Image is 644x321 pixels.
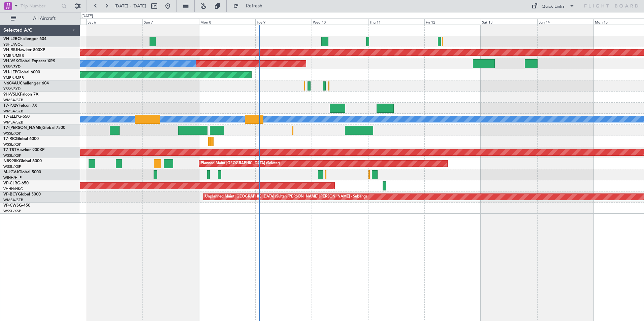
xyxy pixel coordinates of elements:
[3,126,42,130] span: T7-[PERSON_NAME]
[82,13,93,19] div: [DATE]
[3,131,21,136] a: WSSL/XSP
[240,4,268,8] span: Refresh
[3,153,21,158] a: WSSL/XSP
[21,1,59,11] input: Trip Number
[3,148,17,152] span: T7-TST
[201,158,280,169] div: Planned Maint [GEOGRAPHIC_DATA] (Seletar)
[142,19,199,25] div: Sun 7
[3,86,21,92] a: YSSY/SYD
[3,42,23,47] a: YSHL/WOL
[3,48,45,52] a: VH-RIUHawker 800XP
[3,181,29,185] a: VP-CJRG-650
[3,81,49,85] a: N604AUChallenger 604
[3,115,18,119] span: T7-ELLY
[3,137,16,141] span: T7-RIC
[255,19,312,25] div: Tue 9
[481,19,537,25] div: Sat 13
[3,37,46,41] a: VH-L2BChallenger 604
[3,170,18,174] span: M-JGVJ
[230,1,270,11] button: Refresh
[3,70,17,74] span: VH-LEP
[3,48,17,52] span: VH-RIU
[18,16,71,21] span: All Aircraft
[3,109,23,114] a: WMSA/SZB
[3,37,18,41] span: VH-L2B
[3,59,18,63] span: VH-VSK
[3,204,19,208] span: VP-CWS
[3,75,24,80] a: YMEN/MEB
[3,148,44,152] a: T7-TSTHawker 900XP
[3,181,17,185] span: VP-CJR
[3,120,23,125] a: WMSA/SZB
[199,19,255,25] div: Mon 8
[3,70,40,74] a: VH-LEPGlobal 6000
[3,170,41,174] a: M-JGVJGlobal 5000
[205,192,367,202] div: Unplanned Maint [GEOGRAPHIC_DATA] (Sultan [PERSON_NAME] [PERSON_NAME] - Subang)
[542,3,565,10] div: Quick Links
[3,98,23,103] a: WMSA/SZB
[424,19,481,25] div: Fri 12
[3,192,41,197] a: VP-BCYGlobal 5000
[3,209,21,214] a: WSSL/XSP
[3,81,20,85] span: N604AU
[3,104,19,108] span: T7-PJ29
[3,198,23,203] a: WMSA/SZB
[3,93,20,97] span: 9H-VSLK
[3,126,65,130] a: T7-[PERSON_NAME]Global 7500
[86,19,142,25] div: Sat 6
[3,192,18,197] span: VP-BCY
[3,115,30,119] a: T7-ELLYG-550
[3,204,30,208] a: VP-CWSG-450
[3,175,22,180] a: WIHH/HLP
[3,104,37,108] a: T7-PJ29Falcon 7X
[3,186,23,191] a: VHHH/HKG
[3,159,42,163] a: N8998KGlobal 6000
[537,19,593,25] div: Sun 14
[368,19,424,25] div: Thu 11
[3,93,38,97] a: 9H-VSLKFalcon 7X
[3,59,55,63] a: VH-VSKGlobal Express XRS
[3,64,21,69] a: YSSY/SYD
[115,3,146,9] span: [DATE] - [DATE]
[3,53,24,58] a: YMEN/MEB
[3,137,39,141] a: T7-RICGlobal 6000
[7,13,73,24] button: All Aircraft
[312,19,368,25] div: Wed 10
[3,142,21,147] a: WSSL/XSP
[528,1,578,11] button: Quick Links
[3,159,19,163] span: N8998K
[3,164,21,169] a: WSSL/XSP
